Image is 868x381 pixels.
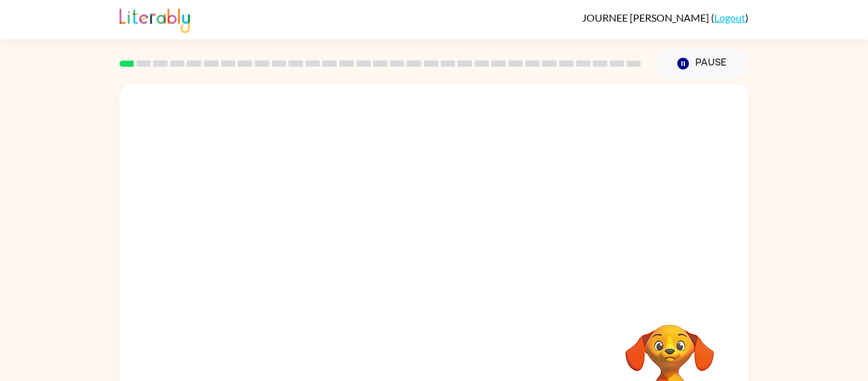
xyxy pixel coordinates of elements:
img: Literably [119,5,190,33]
div: ( ) [582,11,749,24]
span: JOURNEE [PERSON_NAME] [582,11,711,24]
a: Logout [714,11,745,24]
button: Pause [656,49,749,78]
